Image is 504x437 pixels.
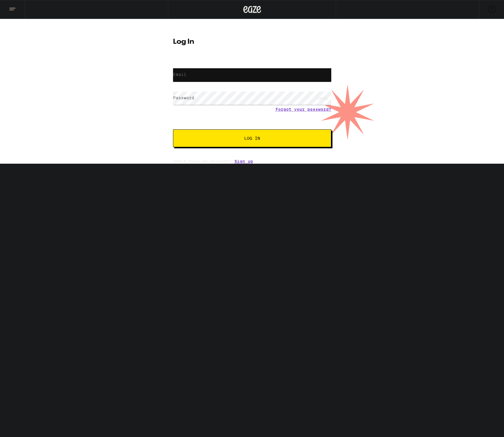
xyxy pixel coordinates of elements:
[173,38,331,46] h1: Log In
[173,95,194,100] label: Password
[234,159,253,164] a: Sign up
[173,129,331,147] button: Log In
[173,72,186,77] label: Email
[4,4,43,9] span: Hi. Need any help?
[314,92,331,105] div: SHOW
[173,159,331,164] div: Don't have an account?
[173,68,331,82] input: Email
[275,107,331,112] a: Forgot your password?
[244,136,260,140] span: Log In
